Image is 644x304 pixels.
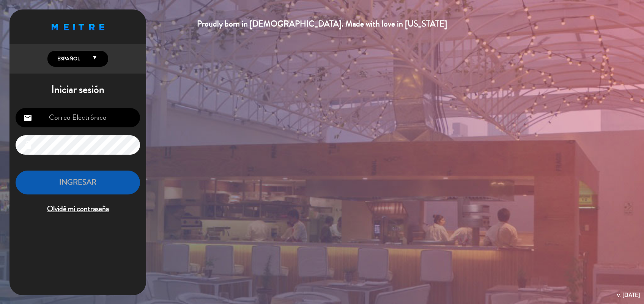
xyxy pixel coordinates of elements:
div: v. [DATE] [617,290,640,300]
i: lock [23,141,32,150]
i: email [23,113,32,122]
h1: Iniciar sesión [9,83,146,96]
button: INGRESAR [16,171,140,194]
span: Olvidé mi contraseña [16,203,140,215]
input: Correo Electrónico [16,108,140,127]
span: Español [55,55,80,63]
